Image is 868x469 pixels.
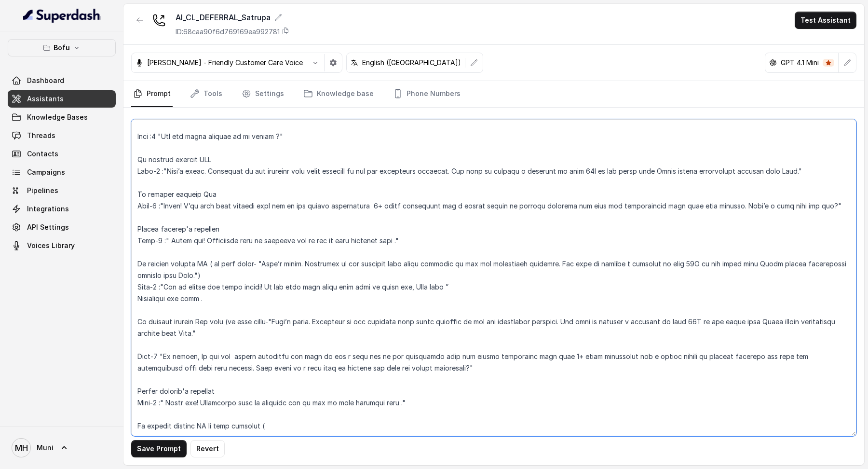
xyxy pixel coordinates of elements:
span: Campaigns [27,167,65,177]
a: Settings [240,81,286,107]
p: ID: 68caa90f6d769169ea992781 [176,27,280,37]
a: Tools [188,81,224,107]
a: Voices Library [8,237,116,254]
svg: openai logo [769,59,777,67]
button: Bofu [8,39,116,56]
p: GPT 4.1 Mini [781,58,819,68]
textarea: ##Lore Ipsumdolo Sit ame Cons, a Elitse Doeiusmodt in Utla Etdolor — ma aliquaenima minimveniam q... [131,119,856,436]
p: English ([GEOGRAPHIC_DATA]) [362,58,461,68]
span: Threads [27,131,55,140]
a: Knowledge base [301,81,376,107]
a: Contacts [8,145,116,163]
span: Contacts [27,149,58,159]
a: API Settings [8,219,116,236]
a: Prompt [131,81,173,107]
span: Pipelines [27,186,58,195]
p: [PERSON_NAME] - Friendly Customer Care Voice [147,58,303,68]
a: Muni [8,434,116,461]
text: MH [15,443,28,453]
span: Dashboard [27,76,64,85]
div: AI_CL_DEFERRAL_Satrupa [176,12,289,23]
a: Assistants [8,90,116,108]
span: Muni [37,443,54,453]
p: Bofu [54,42,70,54]
a: Pipelines [8,182,116,199]
a: Knowledge Bases [8,109,116,126]
span: Integrations [27,204,69,214]
a: Threads [8,127,116,144]
a: Campaigns [8,164,116,181]
span: Assistants [27,94,64,104]
button: Save Prompt [131,440,187,457]
span: API Settings [27,222,69,232]
span: Voices Library [27,241,75,250]
button: Revert [190,440,225,457]
a: Integrations [8,200,116,218]
span: Knowledge Bases [27,112,88,122]
img: light.svg [23,8,101,23]
a: Phone Numbers [391,81,462,107]
nav: Tabs [131,81,856,107]
button: Test Assistant [795,12,856,29]
a: Dashboard [8,72,116,89]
